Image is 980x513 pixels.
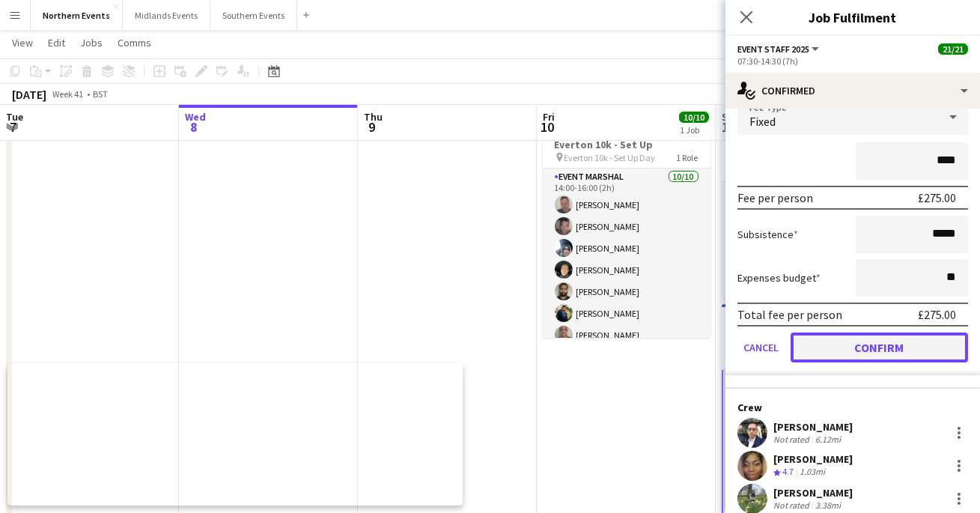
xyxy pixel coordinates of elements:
[12,36,33,49] span: View
[6,33,39,52] a: View
[12,87,46,102] div: [DATE]
[677,152,699,163] span: 1 Role
[722,326,889,353] h3: SANDS Ribbon Run 5k, 10k & Junior Corporate Event
[543,110,555,124] span: Fri
[773,452,853,466] div: [PERSON_NAME]
[4,118,23,136] span: 7
[48,36,65,49] span: Edit
[812,500,844,511] div: 3.38mi
[725,73,980,109] div: Confirmed
[183,118,206,136] span: 8
[362,118,383,136] span: 9
[773,500,812,511] div: Not rated
[737,55,968,67] div: 07:30-14:30 (7h)
[541,118,555,136] span: 10
[31,1,123,30] button: Northern Events
[210,1,297,30] button: Southern Events
[80,36,103,49] span: Jobs
[93,88,108,100] div: BST
[118,36,151,49] span: Comms
[749,114,776,129] span: Fixed
[773,434,812,445] div: Not rated
[918,307,956,322] div: £275.00
[737,307,842,322] div: Total fee per person
[680,124,708,136] div: 1 Job
[722,116,889,298] app-job-card: 06:15-12:15 (6h)4/4RT Kit Assistant - Everton 10k Everton 10k1 RoleKit Marshal4/406:15-12:15 (6h)...
[123,1,210,30] button: Midlands Events
[185,110,206,124] span: Wed
[722,110,738,124] span: Sat
[722,182,889,298] app-card-role: Kit Marshal4/406:15-12:15 (6h)[PERSON_NAME][PERSON_NAME][PERSON_NAME][PERSON_NAME]
[737,271,821,285] label: Expenses budget
[737,43,809,55] span: Event Staff 2025
[7,363,463,506] iframe: Popup CTA
[737,333,785,362] button: Cancel
[737,228,798,241] label: Subsistence
[564,152,656,163] span: Everton 10k - Set Up Day
[812,434,844,445] div: 6.12mi
[773,486,853,500] div: [PERSON_NAME]
[719,118,738,136] span: 11
[543,116,710,338] app-job-card: 14:00-16:00 (2h)10/10Everton 10k - Set Up Everton 10k - Set Up Day1 RoleEvent Marshal10/1014:00-1...
[725,7,980,27] h3: Job Fulfilment
[679,112,709,123] span: 10/10
[74,33,109,52] a: Jobs
[737,43,821,55] button: Event Staff 2025
[791,333,968,362] button: Confirm
[773,420,853,434] div: [PERSON_NAME]
[112,33,157,52] a: Comms
[938,43,968,55] span: 21/21
[725,401,980,414] div: Crew
[6,110,23,124] span: Tue
[364,110,383,124] span: Thu
[782,466,794,477] span: 4.7
[543,169,710,415] app-card-role: Event Marshal10/1014:00-16:00 (2h)[PERSON_NAME][PERSON_NAME][PERSON_NAME][PERSON_NAME][PERSON_NAM...
[797,466,828,479] div: 1.03mi
[737,190,813,205] div: Fee per person
[543,138,710,151] h3: Everton 10k - Set Up
[49,88,87,100] span: Week 41
[722,138,889,165] h3: RT Kit Assistant - Everton 10k
[42,33,71,52] a: Edit
[918,190,956,205] div: £275.00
